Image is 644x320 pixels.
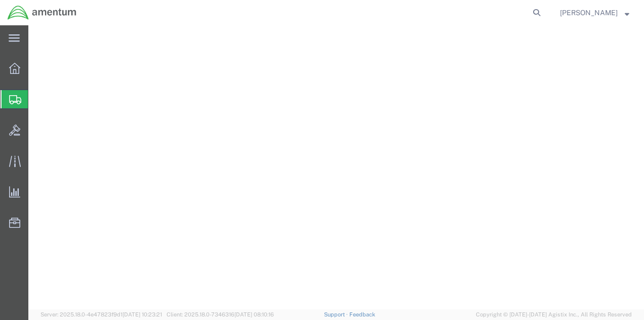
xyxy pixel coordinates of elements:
[324,311,349,317] a: Support
[349,311,375,317] a: Feedback
[41,311,162,317] span: Server: 2025.18.0-4e47823f9d1
[559,7,630,19] button: [PERSON_NAME]
[28,25,644,309] iframe: FS Legacy Container
[234,311,274,317] span: [DATE] 08:10:16
[123,311,162,317] span: [DATE] 10:23:21
[476,310,632,319] span: Copyright © [DATE]-[DATE] Agistix Inc., All Rights Reserved
[7,5,77,20] img: logo
[167,311,274,317] span: Client: 2025.18.0-7346316
[560,7,618,18] span: Ahmed Warraiat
